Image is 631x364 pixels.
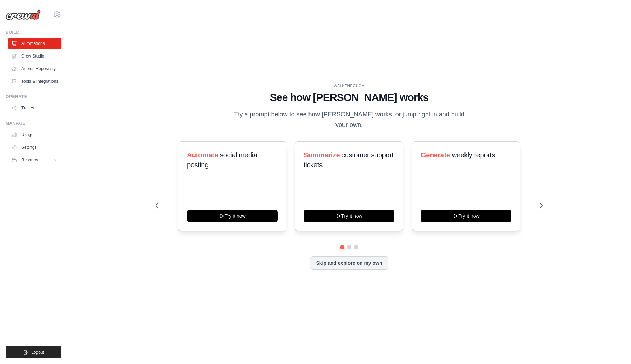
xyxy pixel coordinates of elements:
a: Automations [8,38,61,49]
a: Usage [8,129,61,140]
span: Automate [187,151,218,159]
button: Resources [8,154,61,166]
span: Generate [421,151,450,159]
button: Try it now [187,210,278,222]
span: Resources [21,157,41,163]
img: Logo [6,9,41,20]
a: Traces [8,102,61,114]
a: Agents Repository [8,63,61,74]
a: Tools & Integrations [8,76,61,87]
button: Try it now [304,210,394,222]
span: customer support tickets [304,151,393,169]
button: Skip and explore on my own [310,256,388,270]
span: weekly reports [452,151,495,159]
div: Build [6,29,61,35]
div: Manage [6,121,61,126]
div: Operate [6,94,61,100]
span: social media posting [187,151,257,169]
button: Logout [6,346,61,358]
span: Logout [31,350,44,355]
h1: See how [PERSON_NAME] works [156,91,543,104]
button: Try it now [421,210,511,222]
div: WALKTHROUGH [156,83,543,88]
p: Try a prompt below to see how [PERSON_NAME] works, or jump right in and build your own. [231,109,467,130]
a: Settings [8,142,61,153]
span: Summarize [304,151,340,159]
a: Crew Studio [8,50,61,62]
